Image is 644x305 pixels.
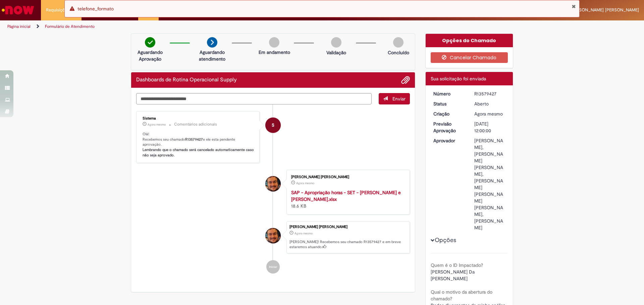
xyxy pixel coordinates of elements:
[5,20,424,33] ul: Trilhas de página
[145,37,155,48] img: check-circle-green.png
[265,176,281,192] div: Luan Elias Benevides De Freitas
[428,110,470,117] dt: Criação
[265,118,281,133] div: System
[269,37,279,48] img: img-circle-grey.png
[196,49,228,62] p: Aguardando atendimento
[294,231,313,235] time: 30/09/2025 05:55:41
[393,37,404,48] img: img-circle-grey.png
[46,7,69,13] span: Requisições
[148,123,166,127] span: Agora mesmo
[136,93,372,104] textarea: Digite sua mensagem aqui...
[392,96,406,102] span: Enviar
[272,117,274,133] span: S
[185,137,203,142] b: R13579427
[7,24,31,29] a: Página inicial
[388,49,409,56] p: Concluído
[134,49,166,62] p: Aguardando Aprovação
[143,117,254,121] div: Sistema
[426,34,513,47] div: Opções do Chamado
[474,121,505,134] div: [DATE] 12:00:00
[474,111,503,117] span: Agora mesmo
[474,100,505,107] div: Aberto
[296,181,314,185] time: 30/09/2025 05:55:40
[77,6,114,12] span: telefone_formato
[291,189,403,209] div: 18.6 KB
[289,225,406,229] div: [PERSON_NAME] [PERSON_NAME]
[265,228,281,243] div: Luan Elias Benevides De Freitas
[294,231,313,235] span: Agora mesmo
[331,37,341,48] img: img-circle-grey.png
[1,3,35,17] img: ServiceNow
[291,175,403,179] div: [PERSON_NAME] [PERSON_NAME]
[431,52,508,63] button: Cancelar Chamado
[428,90,470,97] dt: Número
[572,4,576,9] button: Fechar Notificação
[136,77,237,83] h2: Dashboards de Rotina Operacional Supply Histórico de tíquete
[174,122,217,127] small: Comentários adicionais
[289,239,406,250] p: [PERSON_NAME]! Recebemos seu chamado R13579427 e em breve estaremos atuando.
[401,76,410,84] button: Adicionar anexos
[570,7,639,13] span: [PERSON_NAME] [PERSON_NAME]
[143,147,255,158] b: Lembrando que o chamado será cancelado automaticamente caso não seja aprovado.
[474,137,505,231] div: [PERSON_NAME], [PERSON_NAME] [PERSON_NAME], [PERSON_NAME] [PERSON_NAME] [PERSON_NAME], [PERSON_NAME]
[474,90,505,97] div: R13579427
[143,132,254,158] p: Olá! Recebemos seu chamado e ele esta pendente aprovação.
[207,37,217,48] img: arrow-next.png
[326,49,346,56] p: Validação
[45,24,95,29] a: Formulário de Atendimento
[259,49,290,56] p: Em andamento
[136,104,410,280] ul: Histórico de tíquete
[431,262,483,268] b: Quem é o ID Impactado?
[428,137,470,144] dt: Aprovador
[431,289,492,302] b: Qual o motivo da abertura do chamado?
[428,121,470,134] dt: Previsão Aprovação
[474,111,503,117] time: 30/09/2025 05:55:41
[379,93,410,104] button: Enviar
[431,76,486,82] span: Sua solicitação foi enviada
[428,100,470,107] dt: Status
[474,110,505,117] div: 30/09/2025 05:55:41
[431,269,476,282] span: [PERSON_NAME] Da [PERSON_NAME]
[291,189,401,202] a: SAP - Apropriação horas - SET - [PERSON_NAME] e [PERSON_NAME].xlsx
[136,221,410,253] li: Luan Elias Benevides De Freitas
[148,123,166,127] time: 30/09/2025 05:55:57
[296,181,314,185] span: Agora mesmo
